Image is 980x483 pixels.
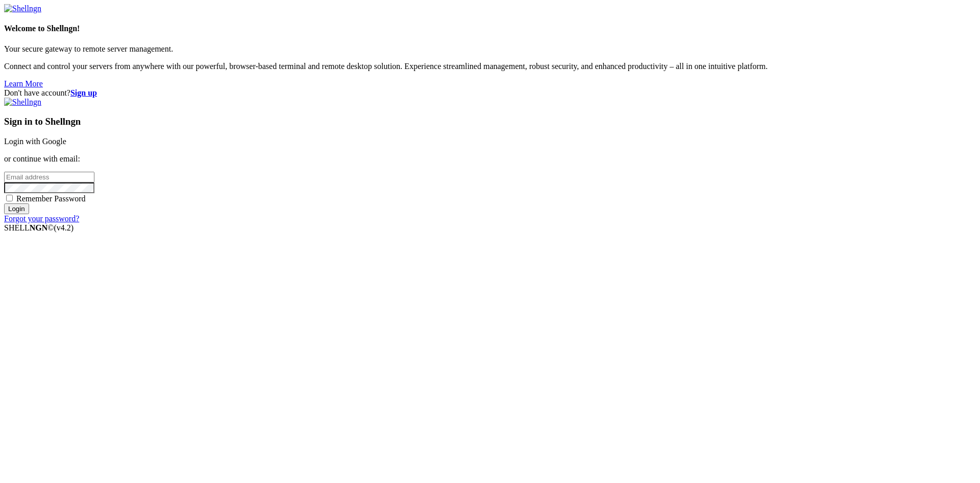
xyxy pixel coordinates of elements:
span: 4.2.0 [54,223,74,232]
input: Login [4,203,29,214]
input: Email address [4,172,94,182]
p: Your secure gateway to remote server management. [4,44,976,54]
span: Remember Password [16,194,86,203]
h3: Sign in to Shellngn [4,116,976,127]
input: Remember Password [6,195,13,201]
a: Forgot your password? [4,214,79,223]
p: Connect and control your servers from anywhere with our powerful, browser-based terminal and remo... [4,62,976,71]
div: Don't have account? [4,88,976,98]
img: Shellngn [4,98,41,107]
img: Shellngn [4,4,41,13]
a: Learn More [4,79,43,88]
b: NGN [30,223,48,232]
h4: Welcome to Shellngn! [4,24,976,33]
a: Sign up [70,88,97,97]
p: or continue with email: [4,154,976,164]
span: SHELL © [4,223,73,232]
a: Login with Google [4,137,66,146]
